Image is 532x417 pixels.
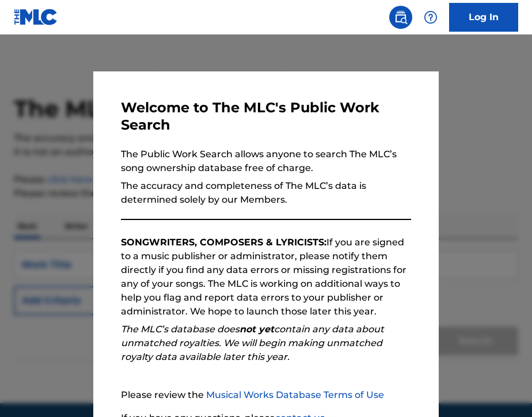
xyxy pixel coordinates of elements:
[394,10,408,24] img: search
[121,179,411,207] p: The accuracy and completeness of The MLC’s data is determined solely by our Members.
[419,6,442,29] div: Help
[424,10,438,24] img: help
[240,324,274,335] strong: not yet
[121,237,326,248] strong: SONGWRITERS, COMPOSERS & LYRICISTS:
[389,6,412,29] a: Public Search
[474,362,532,417] iframe: Chat Widget
[121,324,384,362] em: The MLC’s database does contain any data about unmatched royalties. We will begin making unmatche...
[121,236,411,319] p: If you are signed to a music publisher or administrator, please notify them directly if you find ...
[121,388,411,402] p: Please review the
[121,147,411,175] p: The Public Work Search allows anyone to search The MLC’s song ownership database free of charge.
[121,99,411,134] h3: Welcome to The MLC's Public Work Search
[14,9,58,25] img: MLC Logo
[449,3,518,32] a: Log In
[206,389,384,400] a: Musical Works Database Terms of Use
